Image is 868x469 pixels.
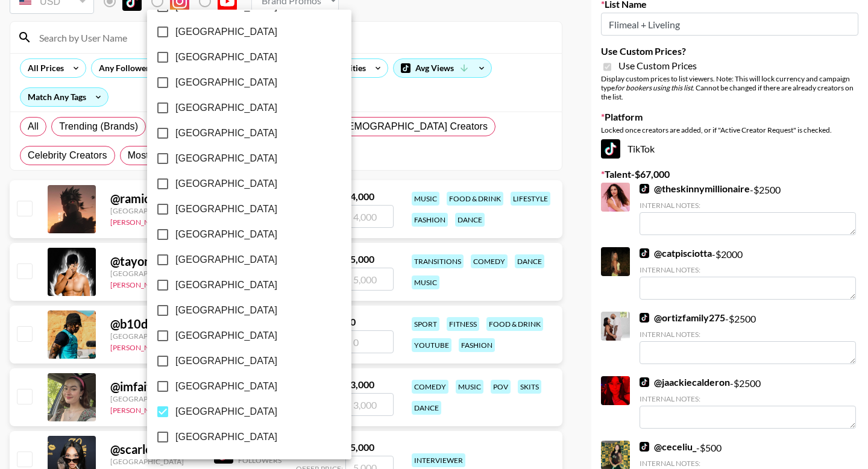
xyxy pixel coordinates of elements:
span: [GEOGRAPHIC_DATA] [175,354,277,368]
span: [GEOGRAPHIC_DATA] [175,430,277,444]
span: [GEOGRAPHIC_DATA] [175,101,277,115]
span: [GEOGRAPHIC_DATA] [175,253,277,267]
span: [GEOGRAPHIC_DATA] [175,75,277,90]
span: [GEOGRAPHIC_DATA] [175,126,277,140]
span: [GEOGRAPHIC_DATA] [175,50,277,65]
span: [GEOGRAPHIC_DATA] [175,202,277,216]
span: [GEOGRAPHIC_DATA] [175,227,277,242]
span: [GEOGRAPHIC_DATA] [175,278,277,292]
span: [GEOGRAPHIC_DATA] [175,303,277,318]
span: [GEOGRAPHIC_DATA] [175,404,277,419]
span: [GEOGRAPHIC_DATA] [175,25,277,39]
span: [GEOGRAPHIC_DATA] [175,379,277,394]
span: [GEOGRAPHIC_DATA] [175,177,277,191]
span: [GEOGRAPHIC_DATA] [175,329,277,343]
span: [GEOGRAPHIC_DATA] [175,151,277,166]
